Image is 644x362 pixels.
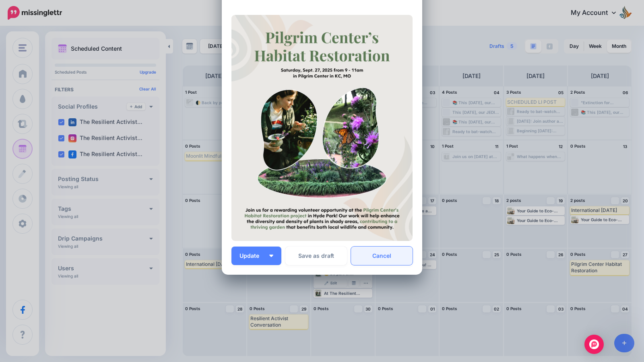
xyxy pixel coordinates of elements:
button: Update [231,247,281,265]
img: arrow-down-white.png [269,255,273,257]
button: Save as draft [285,247,347,265]
div: Open Intercom Messenger [584,335,604,354]
span: Update [239,253,265,259]
a: Cancel [351,247,413,265]
img: APZSCVC5VUPUWDJIX9F3SZ7SXYDECSU8.png [231,15,413,241]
